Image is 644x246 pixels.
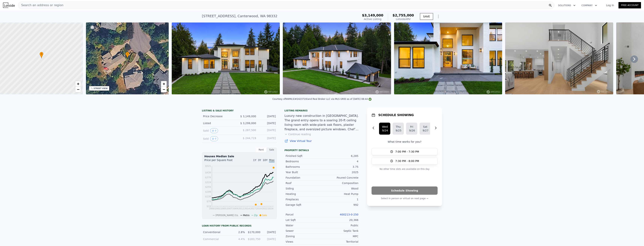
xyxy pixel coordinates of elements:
div: [DATE] [263,237,276,241]
div: 9/27 [423,129,428,132]
a: Zoom in [161,81,167,87]
tspan: 2012 [238,207,244,210]
span: 7:30 PM - 8:00 PM [395,159,419,163]
div: Houses Median Sale [204,154,275,158]
span: 7:00 PM - 7:30 PM [395,150,419,154]
tspan: 2019 [256,207,262,210]
span: Search an address or region [18,3,63,7]
tspan: 2007 [227,207,232,210]
div: Public [322,224,358,227]
div: Sewer [286,229,322,233]
span: Zip [254,214,258,217]
a: Zoom out [75,87,81,92]
div: 20,366 [322,218,358,222]
img: Sale: 167541881 Parcel: 101041633 [505,22,613,94]
div: Loan history from public records [202,224,277,227]
div: 3.75 [322,165,358,169]
p: Select in person or virtual on next page → [372,196,438,201]
tspan: 2014 [244,207,250,210]
a: Zoom in [75,81,81,87]
tspan: 2024 [268,207,274,210]
tspan: 2022 [262,207,268,210]
span: Max [269,159,275,162]
div: Heating [286,192,322,196]
div: Roof [286,181,322,185]
div: Bathrooms [286,165,322,169]
span: Sale [262,214,267,217]
tspan: $139 [205,195,211,198]
span: • [126,52,129,56]
div: Wood [322,187,358,190]
img: NWMLS Logo [369,98,372,101]
tspan: 2017 [250,207,256,210]
div: Listed [203,121,236,125]
div: Heat Pump [322,192,358,196]
div: Lot Sqft [286,218,322,222]
div: [DATE] [259,121,276,125]
button: Thu9/25 [393,123,404,135]
div: Wed [382,125,387,129]
div: 4.4% [232,237,245,241]
div: Foundation [286,176,322,180]
tspan: 2000 [209,207,215,210]
div: Year Built [286,170,322,174]
div: Sat [423,125,428,129]
span: $ 3,299,000 [240,122,256,125]
div: Septic Tank [322,229,358,233]
div: Fri [409,125,414,129]
img: Sale: 167541881 Parcel: 101041633 [394,22,502,94]
div: Courtesy of NWMLS (#2423719) and Real Broker LLC via MLS GRID as of [DATE] 08:44 [272,98,372,100]
span: $ 244,719 [243,137,256,140]
span: Metro [243,214,249,217]
span: 10Y [263,159,268,162]
div: Territorial [322,240,358,244]
div: 2.8% [232,230,245,234]
div: 9/26 [409,129,414,132]
tspan: $199 [205,191,211,193]
span: $ 3,149,000 [240,115,256,118]
div: STREET VIEW [94,87,108,90]
button: Company [579,2,600,9]
h1: SCHEDULE SHOWING [378,113,414,117]
div: $170,000 [247,230,260,234]
a: 400213-0-250 [340,213,358,216]
div: [DATE] [259,114,276,118]
div: Parcel [286,213,322,216]
div: LISTING & SALE HISTORY [202,109,277,113]
span: − [77,87,79,92]
span: $2,755,000 [393,13,414,17]
p: No other time slots are available on this day [372,167,438,171]
tspan: $319 [205,181,211,184]
tspan: 2009 [232,207,238,210]
div: Sold [203,136,236,141]
div: Poured Concrete [322,176,358,180]
div: MPC [322,234,358,238]
div: Lotside ARV [393,17,414,21]
div: Listing remarks [284,109,360,112]
span: $ 287,500 [243,129,256,132]
div: Garage Sqft [286,203,322,207]
img: Sale: 167541881 Parcel: 101041633 [283,22,391,94]
tspan: $259 [205,186,211,188]
tspan: $79 [207,200,211,203]
button: Show Options [435,13,442,20]
a: Log In [602,3,618,7]
div: Bedrooms [286,160,322,163]
div: Sale [266,147,277,152]
button: Continue reading [284,132,311,136]
div: Water [286,224,322,227]
button: SAVE [420,13,433,20]
button: Solutions [555,2,579,9]
div: Property details [284,149,360,152]
div: Sold [203,128,236,133]
div: 992 [322,203,358,207]
tspan: $19 [207,205,211,208]
div: [DATE] [263,230,276,234]
div: Composition [322,181,358,185]
div: 9/25 [396,129,401,132]
span: + [77,81,79,86]
div: 6,285 [322,154,358,158]
img: Lotside [3,3,15,8]
div: [DATE] [259,128,276,133]
span: − [163,87,165,92]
